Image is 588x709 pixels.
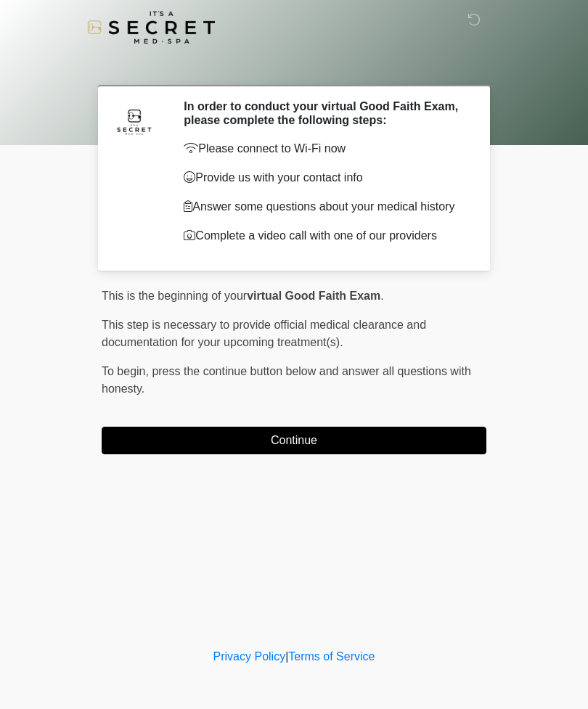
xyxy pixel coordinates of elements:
a: Privacy Policy [213,650,286,663]
img: Agent Avatar [113,99,156,143]
span: This is the beginning of your [102,290,247,302]
span: This step is necessary to provide official medical clearance and documentation for your upcoming ... [102,319,426,348]
p: Answer some questions about your medical history [184,198,465,216]
h1: ‎ ‎ [91,52,497,79]
p: Please connect to Wi-Fi now [184,140,465,157]
p: Provide us with your contact info [184,169,465,187]
span: To begin, [102,365,152,377]
span: . [380,290,383,302]
img: It's A Secret Med Spa Logo [87,11,215,44]
button: Continue [102,427,486,454]
a: Terms of Service [288,650,375,663]
strong: virtual Good Faith Exam [247,290,380,302]
a: | [285,650,288,663]
span: press the continue button below and answer all questions with honesty. [102,365,471,395]
p: Complete a video call with one of our providers [184,227,465,245]
h2: In order to conduct your virtual Good Faith Exam, please complete the following steps: [184,99,465,127]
